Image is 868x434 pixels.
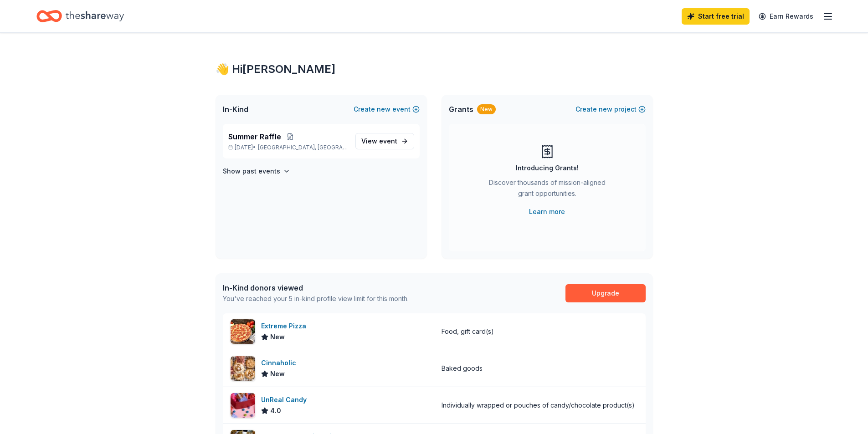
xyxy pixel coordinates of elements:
[228,144,348,151] p: [DATE] •
[442,400,635,411] div: Individually wrapped or pouches of candy/chocolate product(s)
[377,104,390,115] span: new
[261,321,310,332] div: Extreme Pizza
[223,166,280,177] h4: Show past events
[442,363,483,374] div: Baked goods
[270,405,281,416] span: 4.0
[753,8,819,25] a: Earn Rewards
[682,8,750,25] a: Start free trial
[216,62,653,77] div: 👋 Hi [PERSON_NAME]
[599,104,612,115] span: new
[442,326,494,337] div: Food, gift card(s)
[565,284,646,302] a: Upgrade
[223,293,409,304] div: You've reached your 5 in-kind profile view limit for this month.
[485,177,609,203] div: Discover thousands of mission-aligned grant opportunities.
[270,368,285,379] span: New
[36,5,124,27] a: Home
[270,332,285,342] span: New
[354,104,420,115] button: Createnewevent
[223,166,290,177] button: Show past events
[477,104,496,114] div: New
[516,163,579,174] div: Introducing Grants!
[231,393,255,418] img: Image for UnReal Candy
[261,394,310,405] div: UnReal Candy
[261,357,300,368] div: Cinnaholic
[355,133,414,149] a: View event
[231,356,255,381] img: Image for Cinnaholic
[228,131,281,142] span: Summer Raffle
[379,137,397,145] span: event
[231,319,255,344] img: Image for Extreme Pizza
[529,206,565,217] a: Learn more
[223,104,248,115] span: In-Kind
[449,104,473,115] span: Grants
[575,104,646,115] button: Createnewproject
[361,136,397,147] span: View
[258,144,348,151] span: [GEOGRAPHIC_DATA], [GEOGRAPHIC_DATA]
[223,282,409,293] div: In-Kind donors viewed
